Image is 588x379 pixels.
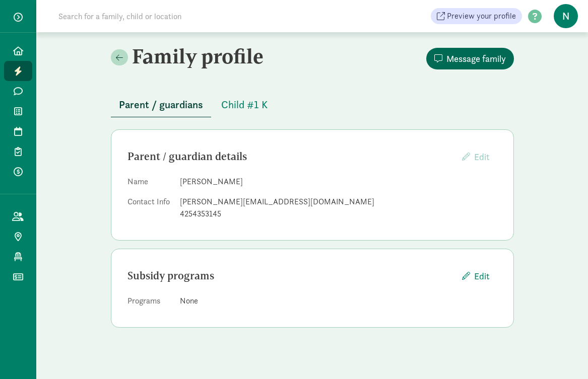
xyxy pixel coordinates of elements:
span: Message family [446,52,506,65]
dd: [PERSON_NAME] [180,176,497,188]
span: Edit [474,151,489,163]
span: Preview your profile [447,10,516,22]
a: Parent / guardians [111,99,211,111]
span: Edit [474,269,489,283]
div: Parent / guardian details [127,148,454,165]
span: Child #1 K [221,97,268,113]
button: Message family [426,48,514,69]
span: N [554,4,578,28]
h2: Family profile [111,44,310,68]
div: [PERSON_NAME][EMAIL_ADDRESS][DOMAIN_NAME] [180,196,497,208]
input: Search for a family, child or location [52,6,335,26]
button: Edit [454,265,497,287]
a: Preview your profile [431,8,522,24]
div: 4254353145 [180,208,497,220]
a: Child #1 K [213,99,276,111]
iframe: Chat Widget [538,331,588,379]
dt: Programs [127,295,172,311]
div: None [180,295,497,307]
button: Edit [454,146,497,168]
span: Parent / guardians [119,97,203,113]
button: Parent / guardians [111,93,211,117]
button: Child #1 K [213,93,276,117]
dt: Contact Info [127,196,172,224]
dt: Name [127,176,172,192]
div: Subsidy programs [127,268,454,284]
